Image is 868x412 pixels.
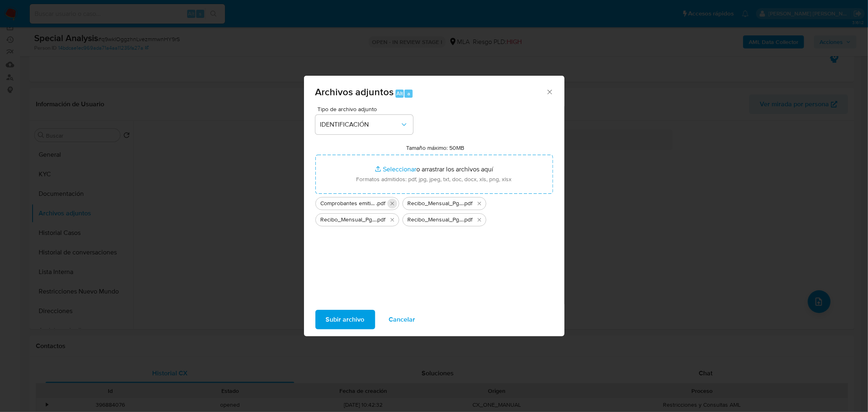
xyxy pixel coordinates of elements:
[408,199,464,208] span: Recibo_Mensual_Pg._06.2025
[315,310,375,329] button: Subir archivo
[387,199,397,208] button: Eliminar Comprobantes emitidos 2023.pdf
[326,311,365,329] span: Subir archivo
[408,216,464,224] span: Recibo_Mensual_Pg._04.2025
[315,194,553,226] ul: Archivos seleccionados
[320,121,400,129] span: IDENTIFICACIÓN
[376,216,386,224] span: .pdf
[546,88,553,95] button: Cerrar
[464,216,473,224] span: .pdf
[474,215,484,225] button: Eliminar Recibo_Mensual_Pg._04.2025.pdf
[474,199,484,208] button: Eliminar Recibo_Mensual_Pg._06.2025.pdf
[406,144,464,151] label: Tamaño máximo: 50MB
[396,90,403,97] span: Alt
[321,216,376,224] span: Recibo_Mensual_Pg._05.2025
[389,311,415,329] span: Cancelar
[317,106,415,112] span: Tipo de archivo adjunto
[387,215,397,225] button: Eliminar Recibo_Mensual_Pg._05.2025.pdf
[321,199,376,208] span: Comprobantes emitidos 2023
[315,85,394,99] span: Archivos adjuntos
[407,90,410,97] span: a
[464,199,473,208] span: .pdf
[378,310,426,329] button: Cancelar
[315,115,413,134] button: IDENTIFICACIÓN
[376,199,386,208] span: .pdf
